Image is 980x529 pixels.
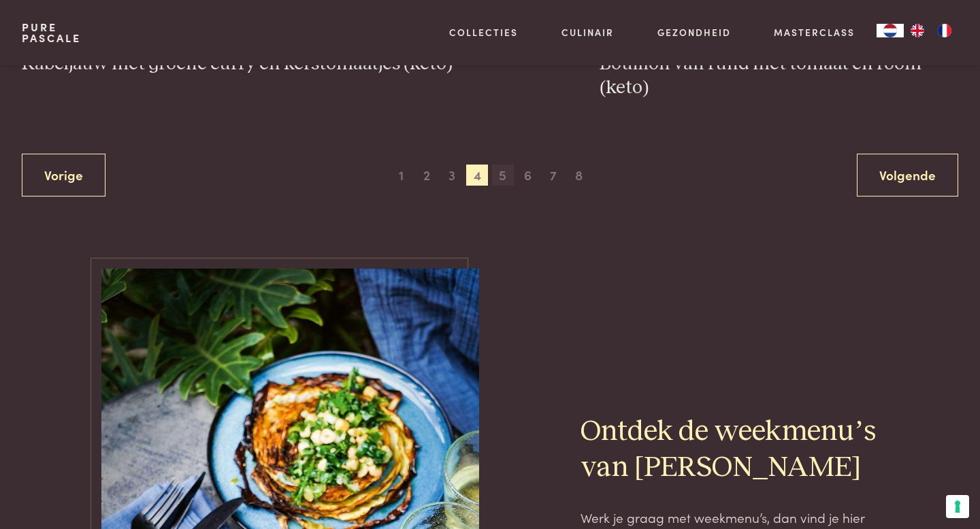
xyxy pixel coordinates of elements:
[904,24,931,37] a: EN
[581,414,879,486] h2: Ontdek de weekmenu’s van [PERSON_NAME]
[391,165,412,186] span: 1
[561,25,614,39] a: Culinair
[657,25,731,39] a: Gezondheid
[466,165,488,186] span: 4
[946,495,969,518] button: Uw voorkeuren voor toestemming voor trackingtechnologieën
[857,154,958,197] a: Volgende
[877,24,958,37] aside: Language selected: Nederlands
[492,165,514,186] span: 5
[22,154,105,197] a: Vorige
[22,22,81,44] a: PurePascale
[877,24,904,37] div: Language
[517,165,539,186] span: 6
[568,165,589,186] span: 8
[416,165,438,186] span: 2
[449,25,518,39] a: Collecties
[877,24,904,37] a: NL
[904,24,958,37] ul: Language list
[542,165,564,186] span: 7
[931,24,958,37] a: FR
[600,52,958,99] h3: Bouillon van rund met tomaat en room (keto)
[441,165,463,186] span: 3
[774,25,855,39] a: Masterclass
